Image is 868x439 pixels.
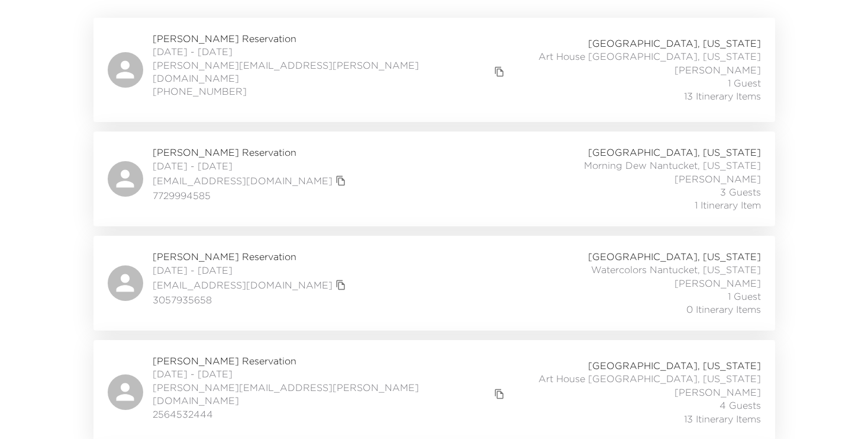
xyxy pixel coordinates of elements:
span: Art House [GEOGRAPHIC_DATA], [US_STATE] [538,50,761,63]
span: [PERSON_NAME] [675,63,761,76]
span: [PERSON_NAME] [675,277,761,290]
span: [PERSON_NAME] [675,172,761,185]
span: 2564532444 [153,408,508,421]
span: [PERSON_NAME] Reservation [153,354,508,367]
span: 1 Guest [728,76,761,89]
button: copy primary member email [333,172,349,189]
span: [DATE] - [DATE] [153,159,349,172]
span: 0 Itinerary Items [686,303,761,316]
span: [DATE] - [DATE] [153,45,508,58]
span: 1 Itinerary Item [695,198,761,212]
span: [PERSON_NAME] Reservation [153,32,508,45]
a: [PERSON_NAME][EMAIL_ADDRESS][PERSON_NAME][DOMAIN_NAME] [153,59,492,85]
span: 1 Guest [728,290,761,303]
span: [DATE] - [DATE] [153,367,508,380]
a: [PERSON_NAME] Reservation[DATE] - [DATE][EMAIL_ADDRESS][DOMAIN_NAME]copy primary member email3057... [93,236,775,331]
span: 13 Itinerary Items [684,89,761,102]
span: Watercolors Nantucket, [US_STATE] [591,263,761,276]
span: [PERSON_NAME] Reservation [153,146,349,159]
a: [PERSON_NAME] Reservation[DATE] - [DATE][EMAIL_ADDRESS][DOMAIN_NAME]copy primary member email7729... [93,132,775,226]
a: [PERSON_NAME] Reservation[DATE] - [DATE][PERSON_NAME][EMAIL_ADDRESS][PERSON_NAME][DOMAIN_NAME]cop... [93,18,775,122]
a: [EMAIL_ADDRESS][DOMAIN_NAME] [153,278,333,291]
span: [GEOGRAPHIC_DATA], [US_STATE] [588,250,761,263]
a: [EMAIL_ADDRESS][DOMAIN_NAME] [153,174,333,187]
span: 3 Guests [720,185,761,198]
button: copy primary member email [333,277,349,293]
span: [PERSON_NAME] [675,386,761,399]
a: [PERSON_NAME][EMAIL_ADDRESS][PERSON_NAME][DOMAIN_NAME] [153,381,492,408]
span: 13 Itinerary Items [684,412,761,425]
span: [GEOGRAPHIC_DATA], [US_STATE] [588,359,761,372]
span: [GEOGRAPHIC_DATA], [US_STATE] [588,146,761,159]
span: 3057935658 [153,293,349,306]
button: copy primary member email [491,386,508,402]
span: 4 Guests [719,399,761,412]
button: copy primary member email [491,63,508,80]
span: Art House [GEOGRAPHIC_DATA], [US_STATE] [538,372,761,385]
span: 7729994585 [153,189,349,202]
span: Morning Dew Nantucket, [US_STATE] [584,159,761,172]
span: [PERSON_NAME] Reservation [153,250,349,263]
span: [DATE] - [DATE] [153,264,349,277]
span: [PHONE_NUMBER] [153,85,508,98]
span: [GEOGRAPHIC_DATA], [US_STATE] [588,37,761,50]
